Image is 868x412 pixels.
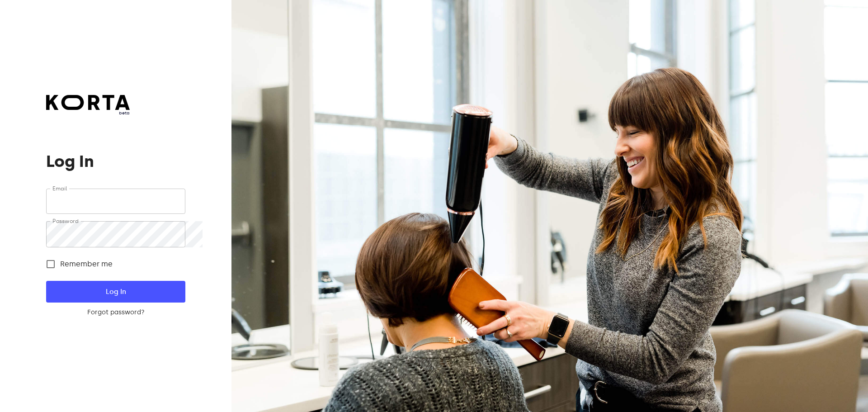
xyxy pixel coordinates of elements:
span: Remember me [60,259,113,270]
a: beta [46,95,130,116]
button: Log In [46,281,185,303]
span: Log In [61,286,170,298]
span: beta [46,110,130,116]
h1: Log In [46,152,185,170]
img: Korta [46,95,130,110]
a: Forgot password? [46,308,185,317]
